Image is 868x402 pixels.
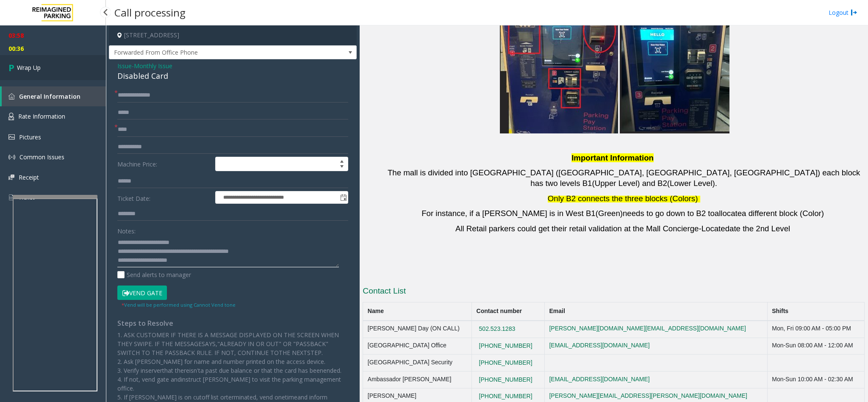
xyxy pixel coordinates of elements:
[742,209,824,218] span: a different block (Color)
[8,93,15,100] img: 'icon'
[117,224,136,236] label: Notes:
[715,209,742,218] span: allocate
[19,173,39,181] span: Receipt
[477,376,535,384] button: [PHONE_NUMBER]
[307,349,323,357] span: STEP.
[117,61,132,70] span: Issue
[548,194,698,203] span: Only B2 connects the three blocks (Colors)
[109,46,307,59] span: Forwarded From Office Phone
[117,270,191,279] label: Send alerts to manager
[19,92,80,100] span: General Information
[134,61,172,70] span: Monthly Issue
[829,8,857,17] a: Logout
[285,393,297,401] span: time
[8,134,15,140] img: 'icon'
[729,224,790,233] span: ate the 2nd Level
[767,302,864,321] th: Shifts
[772,342,860,349] div: Mon-Sun 08:00 AM - 12:00 AM
[363,321,472,338] td: [PERSON_NAME] Day (ON CALL)
[340,366,341,374] span: .
[363,372,472,388] td: Ambassador [PERSON_NAME]
[8,154,15,161] img: 'icon'
[109,25,357,45] h4: [STREET_ADDRESS]
[363,302,472,321] th: Name
[19,153,64,161] span: Common Issues
[117,319,348,327] h4: Steps to Resolve
[117,340,328,357] span: "ALREADY IN OR OUT" OR "PASSBACK" SWITCH TO THE PASSBACK RULE. IF NOT, CONTINUE TO
[422,209,715,218] span: For instance, if a [PERSON_NAME] is in West B1(Green)needs to go down to B2 to
[702,224,729,233] span: Located
[549,392,747,399] a: [PERSON_NAME][EMAIL_ADDRESS][PERSON_NAME][DOMAIN_NAME]
[122,302,236,308] small: Vend will be performed using Cannot Vend tone
[115,157,213,171] label: Machine Price:
[117,393,226,401] span: 5. If [PERSON_NAME] is on cutoff list or
[132,62,172,70] span: -
[117,375,181,383] span: 4. If not, vend gate and
[117,366,145,374] span: 3. Verify in
[8,175,14,180] img: 'icon'
[363,338,472,355] td: [GEOGRAPHIC_DATA] Office
[256,393,285,401] span: , vend one
[472,302,545,321] th: Contact number
[162,366,189,374] span: that there
[549,325,746,332] a: [PERSON_NAME][DOMAIN_NAME][EMAIL_ADDRESS][DOMAIN_NAME]
[117,70,348,82] div: Disabled Card
[544,302,767,321] th: Email
[549,342,649,349] a: [EMAIL_ADDRESS][DOMAIN_NAME]
[477,359,535,367] button: [PHONE_NUMBER]
[17,63,41,72] span: Wrap Up
[8,194,14,201] img: 'icon'
[477,325,518,333] button: 502.523.1283
[772,325,860,332] div: Mon, Fri 09:00 AM - 05:00 PM
[117,286,167,300] button: Vend Gate
[772,376,860,383] div: Mon-Sun 10:00 AM - 02:30 AM
[200,366,323,374] span: a past due balance or that the card has been
[115,191,213,204] label: Ticket Date:
[202,340,217,348] span: SAYS,
[19,133,41,141] span: Pictures
[189,366,200,374] span: isn't
[117,358,325,366] span: 2. Ask [PERSON_NAME] for name and number printed on the access device.
[477,342,535,350] button: [PHONE_NUMBER]
[18,193,35,201] span: Ticket
[117,331,339,348] span: 1. ASK CUSTOMER IF THERE IS A MESSAGE DISPLAYED ON THE SCREEN WHEN THEY SWIPE. IF THE MESSAGE
[226,393,256,401] span: terminated
[2,86,106,106] a: General Information
[8,113,14,120] img: 'icon'
[571,153,654,162] span: Important Information
[363,286,865,299] h3: Contact List
[336,164,348,171] span: Decrease value
[477,393,535,400] button: [PHONE_NUMBER]
[338,191,348,203] span: Toggle popup
[145,366,162,374] span: server
[363,355,472,372] td: [GEOGRAPHIC_DATA] Security
[336,157,348,164] span: Increase value
[279,349,307,357] span: THE NEXT
[110,2,190,23] h3: Call processing
[549,376,649,383] a: [EMAIL_ADDRESS][DOMAIN_NAME]
[18,112,65,120] span: Rate Information
[117,375,341,392] span: [PERSON_NAME] to visit the parking management office.
[455,224,702,233] span: All Retail parkers could get their retail validation at the Mall Concierge-
[323,366,340,374] span: ended
[851,8,857,17] img: logout
[181,375,201,383] span: instruct
[388,168,860,188] span: The mall is divided into [GEOGRAPHIC_DATA] ([GEOGRAPHIC_DATA], [GEOGRAPHIC_DATA], [GEOGRAPHIC_DAT...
